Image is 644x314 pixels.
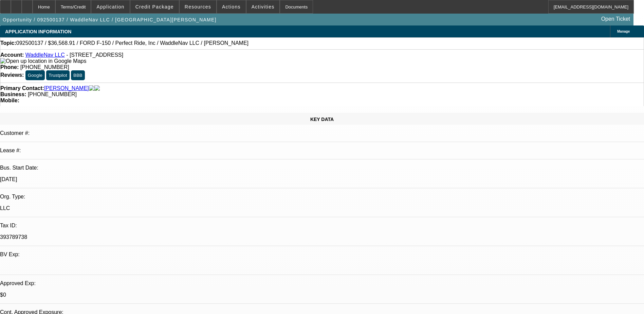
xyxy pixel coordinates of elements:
[16,40,249,46] span: 092500137 / $36,568.91 / FORD F-150 / Perfect Ride, Inc / WaddleNav LLC / [PERSON_NAME]
[0,85,44,91] strong: Primary Contact:
[20,64,69,70] span: [PHONE_NUMBER]
[0,64,19,70] strong: Phone:
[617,30,630,33] span: Manage
[130,0,179,13] button: Credit Package
[252,4,275,10] span: Activities
[0,91,26,97] strong: Business:
[185,4,211,10] span: Resources
[0,72,24,78] strong: Reviews:
[44,85,89,91] a: [PERSON_NAME]
[0,98,19,103] strong: Mobile:
[0,40,16,46] strong: Topic:
[89,85,94,91] img: facebook-icon.png
[3,17,217,22] span: Opportunity / 092500137 / WaddleNav LLC / [GEOGRAPHIC_DATA][PERSON_NAME]
[217,0,246,13] button: Actions
[46,70,69,80] button: Trustpilot
[0,58,86,64] img: Open up location in Google Maps
[71,70,85,80] button: BBB
[0,52,24,58] strong: Account:
[5,29,71,34] span: APPLICATION INFORMATION
[91,0,129,13] button: Application
[135,4,174,10] span: Credit Package
[599,13,633,25] a: Open Ticket
[25,52,65,58] a: WaddleNav LLC
[180,0,216,13] button: Resources
[222,4,241,10] span: Actions
[66,52,123,58] span: - [STREET_ADDRESS]
[246,0,280,13] button: Activities
[0,58,86,64] a: View Google Maps
[94,85,100,91] img: linkedin-icon.png
[25,70,45,80] button: Google
[96,4,124,10] span: Application
[310,117,334,122] span: KEY DATA
[28,91,77,97] span: [PHONE_NUMBER]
